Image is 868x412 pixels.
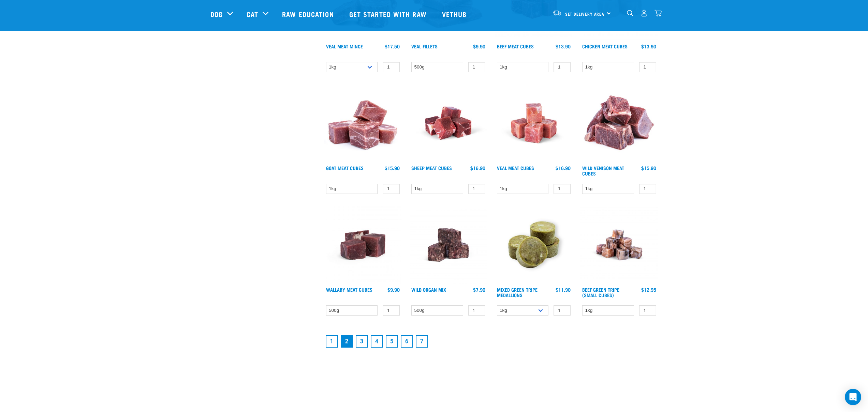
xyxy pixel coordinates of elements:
a: Chicken Meat Cubes [582,45,628,47]
img: home-icon-1@2x.png [627,10,633,16]
input: 1 [639,62,656,73]
input: 1 [383,62,400,73]
div: Open Intercom Messenger [845,389,861,405]
div: $12.95 [641,287,656,292]
div: $11.90 [556,287,571,292]
img: Beef Tripe Bites 1634 [580,206,658,284]
a: Goto page 1 [326,335,338,348]
a: Goto page 7 [416,335,428,348]
a: Get started with Raw [342,0,435,28]
a: Goto page 4 [371,335,383,348]
span: Set Delivery Area [565,13,605,15]
input: 1 [468,62,485,73]
a: Goto page 3 [356,335,368,348]
a: Mixed Green Tripe Medallions [497,288,538,296]
a: Wild Venison Meat Cubes [582,167,624,174]
input: 1 [639,184,656,194]
img: Wild Organ Mix [410,206,487,284]
img: 1181 Wild Venison Meat Cubes Boneless 01 [580,85,658,162]
div: $7.90 [473,287,485,292]
div: $13.90 [556,44,571,49]
input: 1 [554,305,571,316]
a: Beef Meat Cubes [497,45,534,47]
a: Veal Fillets [411,45,438,47]
a: Veal Meat Mince [326,45,363,47]
div: $15.90 [385,165,400,171]
img: Sheep Meat [410,85,487,162]
a: Wild Organ Mix [411,288,446,291]
a: Vethub [435,0,475,28]
img: Wallaby Meat Cubes [324,206,402,284]
input: 1 [468,184,485,194]
img: 1184 Wild Goat Meat Cubes Boneless 01 [324,85,402,162]
a: Beef Green Tripe (Small Cubes) [582,288,619,296]
div: $15.90 [641,165,656,171]
a: Goat Meat Cubes [326,167,364,169]
input: 1 [554,184,571,194]
div: $17.50 [385,44,400,49]
input: 1 [554,62,571,73]
input: 1 [468,305,485,316]
a: Raw Education [275,0,342,28]
div: $16.90 [556,165,571,171]
img: home-icon@2x.png [654,10,662,17]
a: Sheep Meat Cubes [411,167,452,169]
a: Page 2 [341,335,353,348]
img: Veal Meat Cubes8454 [495,85,573,162]
a: Goto page 5 [386,335,398,348]
img: user.png [641,10,648,17]
input: 1 [639,305,656,316]
a: Dog [210,9,223,19]
div: $9.90 [473,44,485,49]
div: $16.90 [470,165,485,171]
img: van-moving.png [553,10,562,16]
nav: pagination [324,334,658,349]
a: Goto page 6 [401,335,413,348]
input: 1 [383,305,400,316]
a: Cat [247,9,258,19]
a: Wallaby Meat Cubes [326,288,372,291]
a: Veal Meat Cubes [497,167,534,169]
input: 1 [383,184,400,194]
img: Mixed Green Tripe [495,206,573,284]
div: $13.90 [641,44,656,49]
div: $9.90 [387,287,400,292]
